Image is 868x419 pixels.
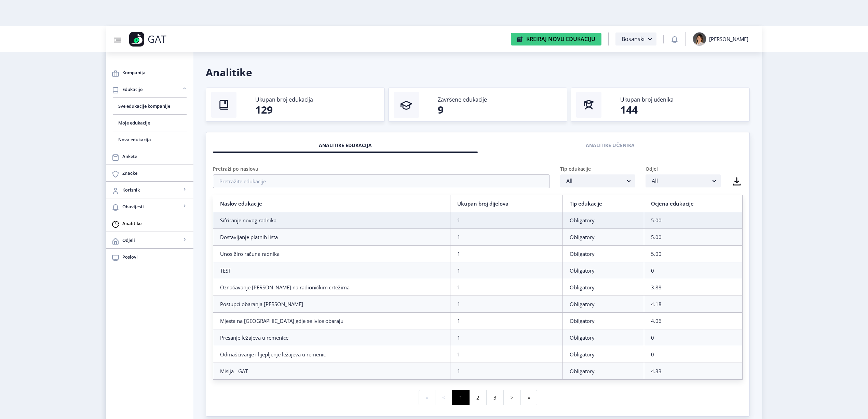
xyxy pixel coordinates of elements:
[255,106,386,113] div: 129
[457,351,556,358] div: 1
[483,138,737,153] div: ANALITIKE UČENIKA
[457,217,556,224] div: 1
[646,166,721,174] div: Odjel
[113,131,187,148] a: Nova edukacija
[220,267,443,274] div: TEST
[570,368,637,375] div: Obligatory
[486,390,504,405] button: 3
[503,390,521,405] button: >
[122,202,181,211] span: Obavijesti
[106,81,193,97] a: Edukacije
[118,135,181,144] span: Nova edukacija
[651,301,735,307] div: 4.18
[469,390,487,405] button: 2
[220,301,443,307] div: Postupci obaranja [PERSON_NAME]
[570,234,637,240] div: Obligatory
[646,174,721,187] button: All
[457,200,508,207] a: Ukupan broj dijelova
[570,317,637,324] div: Obligatory
[511,33,601,45] button: Kreiraj Novu Edukaciju
[457,334,556,341] div: 1
[620,96,751,103] div: Ukupan broj učenika
[570,351,637,358] div: Obligatory
[520,390,537,405] button: »
[218,138,473,153] div: ANALITIKE EDUKACIJA
[570,217,637,224] div: Obligatory
[113,115,187,131] a: Moje edukacije
[106,249,193,265] a: Poslovi
[213,174,550,188] input: Pretražite edukacije
[560,166,635,174] div: Tip edukacije
[106,215,193,232] a: Analitike
[106,64,193,81] a: Kompanija
[122,68,188,77] span: Kompanija
[211,92,236,118] img: thumbnail
[615,32,656,45] button: Bosanski
[651,234,735,240] div: 5.00
[457,301,556,307] div: 1
[106,182,193,198] a: Korisnik
[106,232,193,248] a: Odjeli
[113,98,187,114] a: Sve edukacije kompanije
[122,236,181,244] span: Odjeli
[220,250,443,257] div: Unos žiro računa radnika
[709,36,748,42] div: [PERSON_NAME]
[731,174,743,186] nb-icon: Preuzmite kao CSV
[438,106,569,113] div: 9
[122,152,188,160] span: Ankete
[651,284,735,291] div: 3.88
[220,351,443,358] div: Odmašćivanje i lijepljenje ležajeva u remenic
[651,267,735,274] div: 0
[118,102,181,110] span: Sve edukacije kompanije
[570,250,637,257] div: Obligatory
[220,234,443,240] div: Dostavljanje platnih lista
[651,217,735,224] div: 5.00
[220,368,443,375] div: Misija - GAT
[651,317,735,324] div: 4.06
[651,200,694,207] a: Ocjena edukacije
[570,334,637,341] div: Obligatory
[452,390,470,405] button: 1
[220,284,443,291] div: Označavanje [PERSON_NAME] na radioničkim crtežima
[620,106,751,113] div: 144
[148,36,166,42] p: GAT
[438,96,569,103] div: Završene edukacije
[122,186,181,194] span: Korisnik
[255,96,386,103] div: Ukupan broj edukacija
[457,234,556,240] div: 1
[457,250,556,257] div: 1
[220,200,262,207] a: Naslov edukacije
[576,92,601,118] img: thumbnail
[122,253,188,261] span: Poslovi
[457,267,556,274] div: 1
[106,148,193,165] a: Ankete
[122,219,188,227] span: Analitike
[570,200,602,207] a: Tip edukacije
[394,92,419,118] img: thumbnail
[220,334,443,341] div: Presanje ležajeva u remenice
[118,119,181,127] span: Moje edukacije
[129,32,210,47] a: GAT
[560,174,635,187] button: All
[457,368,556,375] div: 1
[570,284,637,291] div: Obligatory
[570,267,637,274] div: Obligatory
[651,334,735,341] div: 0
[651,250,735,257] div: 5.00
[570,301,637,307] div: Obligatory
[213,166,550,174] div: Pretraži po naslovu
[457,284,556,291] div: 1
[220,317,443,324] div: Mjesta na [GEOGRAPHIC_DATA] gdje se ivice obaraju
[122,169,188,177] span: Značke
[106,165,193,181] a: Značke
[517,36,523,42] img: create-new-education-icon.svg
[220,217,443,224] div: Sifriranje novog radnika
[651,368,735,375] div: 4.33
[457,317,556,324] div: 1
[651,351,735,358] div: 0
[206,64,750,81] h1: Analitike
[122,85,181,93] span: Edukacije
[106,198,193,215] a: Obavijesti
